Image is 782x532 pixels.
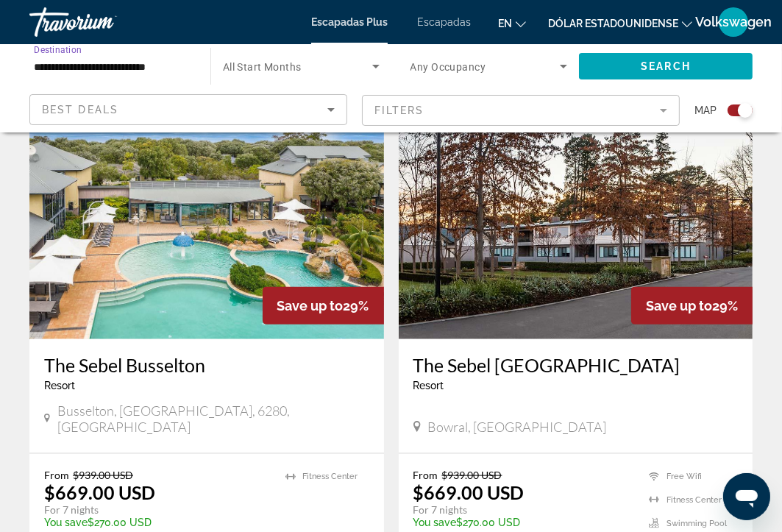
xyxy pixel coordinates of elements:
a: Escapadas Plus [311,16,388,28]
p: $669.00 USD [413,481,525,503]
iframe: Botón para iniciar la ventana de mensajería [723,473,770,520]
span: From [413,469,438,481]
span: Save up to [277,298,344,313]
mat-select: Sort by [42,101,335,118]
span: Bowral, [GEOGRAPHIC_DATA] [428,419,607,435]
button: Filter [362,94,680,127]
span: Free Wifi [667,472,702,481]
span: You save [413,517,457,528]
span: Resort [413,380,444,391]
span: You save [44,517,88,528]
span: $939.00 USD [442,469,502,481]
div: 29% [263,287,384,324]
button: Cambiar moneda [548,13,692,34]
font: Dólar estadounidense [548,18,678,29]
span: All Start Months [223,61,302,73]
font: Volkswagen [695,14,772,29]
p: $669.00 USD [44,481,155,503]
span: Map [694,100,717,121]
font: en [498,18,512,29]
img: ii_bub1.jpg [29,104,384,339]
div: 29% [631,287,753,324]
a: Escapadas [417,16,471,28]
img: ii_gmw1.jpg [399,104,753,339]
span: $939.00 USD [73,469,133,481]
a: The Sebel [GEOGRAPHIC_DATA] [413,354,739,376]
span: Any Occupancy [410,61,486,73]
p: $270.00 USD [413,517,635,528]
span: Resort [44,380,75,391]
span: Busselton, [GEOGRAPHIC_DATA], 6280, [GEOGRAPHIC_DATA] [57,402,369,435]
span: Fitness Center [667,495,722,505]
span: Save up to [646,298,712,313]
p: For 7 nights [413,503,635,517]
span: Fitness Center [303,472,358,481]
button: Menú de usuario [714,7,753,38]
span: Search [641,60,691,72]
a: Travorium [29,3,177,41]
span: Best Deals [42,104,118,116]
span: Destination [34,45,82,55]
span: From [44,469,69,481]
a: The Sebel Busselton [44,354,369,376]
button: Search [579,53,753,79]
button: Cambiar idioma [498,13,526,34]
p: $270.00 USD [44,517,271,528]
p: For 7 nights [44,503,271,517]
span: Swimming Pool [667,519,727,528]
